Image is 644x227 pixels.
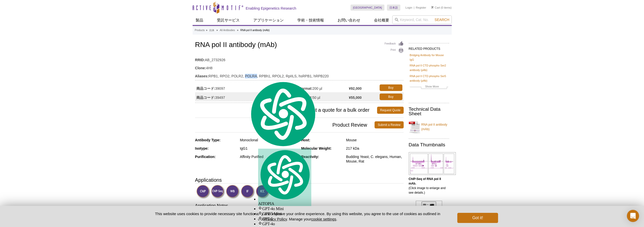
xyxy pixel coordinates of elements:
td: RPB1, RPO2, POLR2, POLRA, RPBh1, RPOL2, RpIILS, hsRPB1, hRPB220 [195,71,404,79]
a: Login [405,6,412,9]
h2: RELATED PRODUCTS [409,43,449,52]
strong: 商品コード: [196,95,215,100]
strong: Aliases: [195,74,209,78]
strong: RRID: [195,58,205,62]
strong: 商品コード: [196,86,215,91]
h2: Data Thumbnails [409,143,449,147]
a: RNA pol II CTD phospho Ser5 antibody (pAb) [410,74,448,83]
img: gpt-black.svg [258,221,262,225]
a: 会社概要 [371,15,392,25]
td: 50 µl [299,92,349,101]
img: gpt-black.svg [258,216,262,220]
p: (Click image to enlarge and see details.) [409,177,449,195]
div: Mouse [346,138,403,142]
button: Got it! [457,213,498,223]
a: Submit a Review [375,121,403,128]
a: Feedback [385,41,404,47]
td: 39097 [195,83,299,92]
a: 抗体 [209,28,214,33]
img: ChIP-Seq Validated [211,185,225,199]
img: RNA pol II antibody (mAb) tested by ChIP-Seq. [409,152,456,175]
a: Products [195,28,205,33]
a: Buy [380,94,402,100]
a: RNA pol II CTD phospho Ser2 antibody (pAb) [410,63,448,72]
span: Product Review [195,121,375,128]
div: Monoclonal [240,138,297,142]
a: Request Quote [377,107,404,114]
li: | [414,5,414,11]
a: Bridging Antibody for Mouse IgG [410,53,448,62]
strong: Purification: [195,155,216,159]
a: Print [385,48,404,53]
li: RNA pol II antibody (mAb) [240,29,270,32]
img: Western Blot Validated [226,185,240,199]
li: » [237,29,238,32]
img: logo.svg [248,80,317,148]
span: Search [434,18,449,22]
a: RNA pol II antibody (mAb) [409,119,449,134]
h1: RNA pol II antibody (mAb) [195,41,404,50]
h3: Applications [195,176,404,184]
img: gpt-black.svg [258,206,262,210]
button: cookie settings [311,217,336,221]
button: Search [433,17,451,22]
div: GPT-5 Mini [258,211,311,216]
img: Immunofluorescence Validated [241,185,255,199]
td: 39497 [195,92,299,101]
a: All Antibodies [220,28,235,33]
h3: Application Notes [195,203,404,210]
div: GPT-5 [258,216,311,221]
a: [GEOGRAPHIC_DATA] [350,5,385,11]
strong: Isotype: [195,146,209,150]
div: Budding Yeast, C. elegans, Human, Mouse, Rat [346,154,403,164]
div: Open Intercom Messenger [627,210,639,222]
b: ChIP-Seq of RNA pol II mAb. [409,177,441,185]
div: AITOPIA [258,149,311,206]
strong: ¥55,000 [349,95,362,100]
h2: Enabling Epigenetics Research [246,6,296,11]
p: This website uses cookies to provide necessary site functionality and improve your online experie... [146,211,449,222]
div: GPT-4o [258,221,311,226]
img: logo.svg [258,149,311,200]
img: ChIP Validated [196,185,210,199]
img: gpt-black.svg [258,211,262,215]
a: 日本語 [387,5,400,11]
div: Affinity Purified [240,154,297,159]
a: Show More [410,84,448,90]
td: 200 µl [299,83,349,92]
a: Cart [431,6,440,9]
a: Buy [380,84,402,91]
a: 学術・技術情報 [294,15,327,25]
li: » [206,29,207,32]
a: アプリケーション [250,15,287,25]
a: 製品 [193,15,206,25]
a: 受託サービス [214,15,243,25]
strong: ¥92,000 [349,86,362,91]
img: Your Cart [431,6,433,9]
strong: Clone: [195,66,206,70]
input: Keyword, Cat. No. [392,15,452,24]
div: GPT-4o Mini [258,206,311,211]
strong: Antibody Type: [195,138,221,142]
div: 217 kDa [346,146,403,151]
span: Request a quote for a bulk order [195,107,377,114]
a: お問い合わせ [335,15,363,25]
td: 4H8 [195,63,404,71]
li: » [216,29,218,32]
li: (0 items) [431,5,452,11]
h2: Technical Data Sheet [409,107,449,116]
td: AB_2732926 [195,55,404,63]
a: Register [416,6,426,9]
div: IgG1 [240,146,297,151]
